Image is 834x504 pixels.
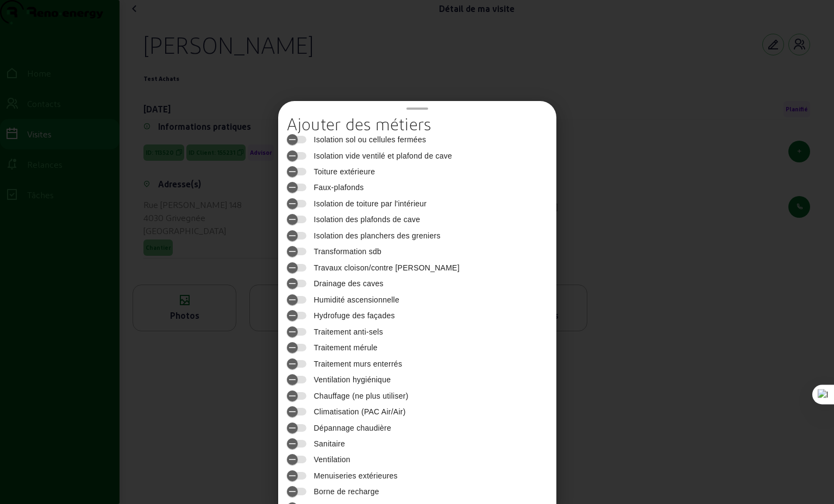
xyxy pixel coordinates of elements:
[309,230,441,241] span: Isolation des planchers des greniers
[309,470,398,481] span: Menuiseries extérieures
[309,423,392,433] span: Dépannage chaudière
[309,486,379,497] span: Borne de recharge
[309,150,453,161] span: Isolation vide ventilé et plafond de cave
[287,114,548,134] h2: Ajouter des métiers
[309,342,378,353] span: Traitement mérule
[309,310,395,321] span: Hydrofuge des façades
[309,358,403,369] span: Traitement murs enterrés
[309,198,427,209] span: Isolation de toiture par l'intérieur
[309,134,427,145] span: Isolation sol ou cellules fermées
[309,246,382,257] span: Transformation sdb
[309,454,350,465] span: Ventilation
[309,326,383,337] span: Traitement anti-sels
[309,406,406,417] span: Climatisation (PAC Air/Air)
[309,294,400,305] span: Humidité ascensionnelle
[309,214,421,225] span: Isolation des plafonds de cave
[309,438,346,449] span: Sanitaire
[309,262,460,273] span: Travaux cloison/contre [PERSON_NAME]
[309,182,364,193] span: Faux-plafonds
[309,390,409,401] span: Chauffage (ne plus utiliser)
[309,166,375,177] span: Toiture extérieure
[309,374,391,385] span: Ventilation hygiénique
[309,278,384,289] span: Drainage des caves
